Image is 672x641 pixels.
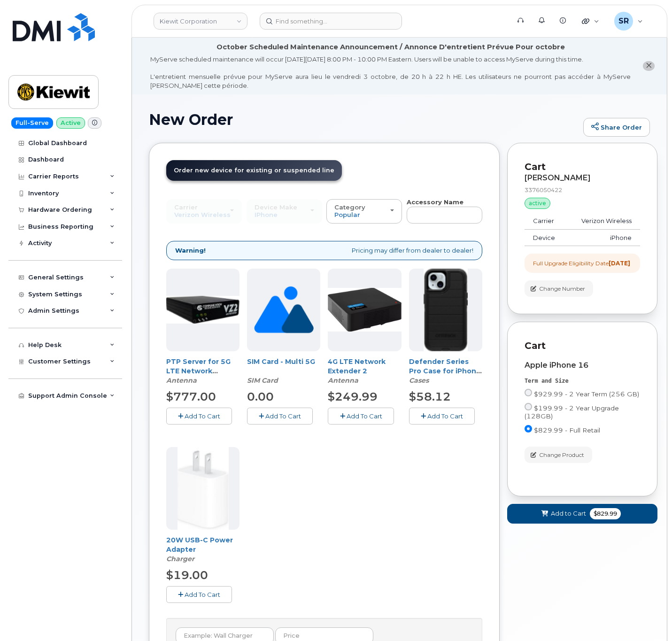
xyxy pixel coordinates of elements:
strong: [DATE] [609,260,630,267]
div: Defender Series Pro Case for iPhone Black [409,357,482,385]
div: PTP Server for 5G LTE Network Extender 4/4G LTE Network Extender 3 [166,357,239,385]
div: Term and Size [525,377,640,385]
img: 4glte_extender.png [328,288,401,331]
div: October Scheduled Maintenance Announcement / Annonce D'entretient Prévue Pour octobre [216,42,565,52]
span: 0.00 [247,390,274,403]
img: Casa_Sysem.png [166,296,239,324]
span: Add To Cart [427,412,463,420]
input: $929.99 - 2 Year Term (256 GB) [525,389,532,396]
span: $777.00 [166,390,216,403]
button: Change Product [525,447,592,463]
input: $829.99 - Full Retail [525,425,532,432]
span: Add To Cart [265,412,301,420]
a: Share Order [583,118,650,137]
button: Add To Cart [328,408,394,424]
td: Device [525,230,567,247]
span: $929.99 - 2 Year Term (256 GB) [534,390,639,398]
span: $58.12 [409,390,451,403]
em: Cases [409,376,429,385]
span: $249.99 [328,390,378,403]
a: Defender Series Pro Case for iPhone Black [409,357,482,385]
em: Charger [166,555,194,563]
span: $829.99 - Full Retail [534,426,600,434]
p: Cart [525,160,640,174]
span: Order new device for existing or suspended line [174,167,334,174]
div: 3376050422 [525,186,640,194]
strong: Warning! [175,246,206,255]
span: Category [334,203,365,211]
button: Add To Cart [409,408,475,424]
span: Add to Cart [551,509,586,518]
button: Add to Cart $829.99 [507,504,657,523]
div: MyServe scheduled maintenance will occur [DATE][DATE] 8:00 PM - 10:00 PM Eastern. Users will be u... [150,55,631,90]
iframe: Messenger Launcher [631,600,665,634]
div: active [525,198,550,209]
a: 20W USB-C Power Adapter [166,536,233,554]
div: Full Upgrade Eligibility Date [533,259,630,267]
span: Add To Cart [185,412,220,420]
button: Add To Cart [166,586,232,602]
img: defenderiphone14.png [424,269,468,351]
button: Change Number [525,280,593,297]
span: $19.00 [166,568,208,582]
div: SIM Card - Multi 5G [247,357,320,385]
span: Popular [334,211,360,218]
div: Apple iPhone 16 [525,361,640,370]
em: SIM Card [247,376,278,385]
td: Carrier [525,213,567,230]
h1: New Order [149,111,579,128]
div: Pricing may differ from dealer to dealer! [166,241,482,260]
button: close notification [643,61,655,71]
div: 20W USB-C Power Adapter [166,535,239,564]
span: $829.99 [590,508,621,519]
em: Antenna [328,376,358,385]
input: $199.99 - 2 Year Upgrade (128GB) [525,403,532,410]
img: apple20w.jpg [178,447,229,530]
span: Change Number [539,285,585,293]
td: iPhone [567,230,640,247]
span: Add To Cart [347,412,382,420]
div: [PERSON_NAME] [525,174,640,182]
a: 4G LTE Network Extender 2 [328,357,386,375]
p: Cart [525,339,640,353]
button: Add To Cart [247,408,313,424]
a: SIM Card - Multi 5G [247,357,315,366]
button: Add To Cart [166,408,232,424]
a: PTP Server for 5G LTE Network Extender 4/4G LTE Network Extender 3 [166,357,239,394]
span: $199.99 - 2 Year Upgrade (128GB) [525,404,619,420]
span: Add To Cart [185,591,220,598]
img: no_image_found-2caef05468ed5679b831cfe6fc140e25e0c280774317ffc20a367ab7fd17291e.png [254,269,314,351]
div: 4G LTE Network Extender 2 [328,357,401,385]
td: Verizon Wireless [567,213,640,230]
em: Antenna [166,376,197,385]
span: Change Product [539,451,584,459]
button: Category Popular [326,199,402,224]
strong: Accessory Name [407,198,463,206]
